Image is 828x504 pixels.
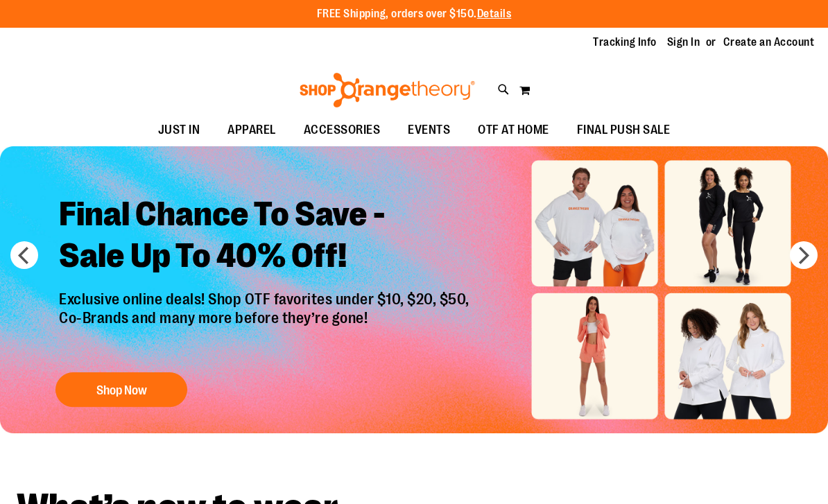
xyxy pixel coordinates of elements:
button: next [790,241,818,269]
a: Tracking Info [593,35,657,50]
button: prev [10,241,38,269]
h2: Final Chance To Save - Sale Up To 40% Off! [49,183,483,290]
span: EVENTS [408,114,450,146]
a: Details [477,8,512,20]
a: Sign In [667,35,700,50]
span: JUST IN [158,114,200,146]
span: FINAL PUSH SALE [577,114,671,146]
p: FREE Shipping, orders over $150. [317,6,512,22]
span: ACCESSORIES [304,114,381,146]
p: Exclusive online deals! Shop OTF favorites under $10, $20, $50, Co-Brands and many more before th... [49,290,483,358]
span: OTF AT HOME [478,114,549,146]
a: Create an Account [723,35,815,50]
img: Shop Orangetheory [297,73,477,107]
button: Shop Now [55,372,187,407]
a: Final Chance To Save -Sale Up To 40% Off! Exclusive online deals! Shop OTF favorites under $10, $... [49,183,483,414]
span: APPAREL [227,114,276,146]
